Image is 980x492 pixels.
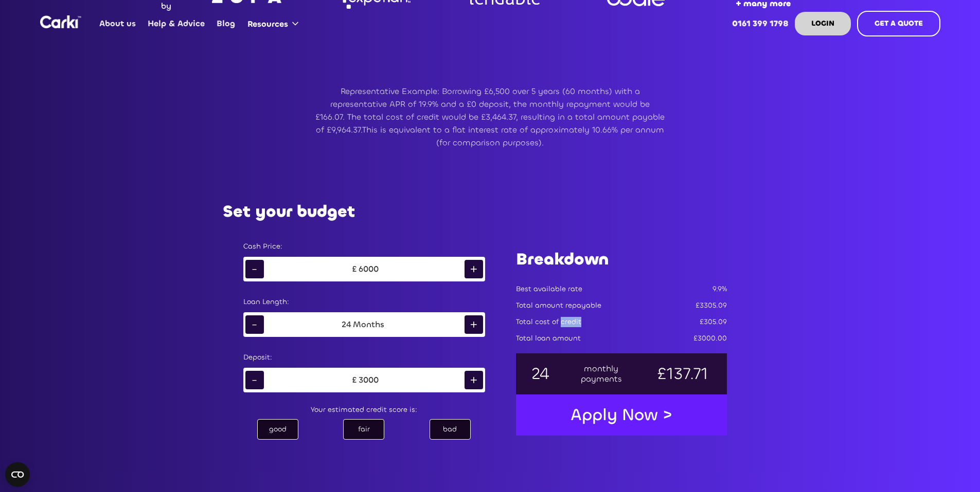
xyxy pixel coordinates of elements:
[696,300,727,311] div: £3305.09
[350,264,359,274] div: £
[875,18,923,28] strong: GET A QUOTE
[516,248,727,271] h1: Breakdown
[5,462,30,487] button: Open CMP widget
[142,4,211,44] a: Help & Advice
[465,315,483,334] div: +
[359,264,379,274] div: 6000
[351,319,386,330] div: Months
[653,369,712,379] div: £137.71
[580,364,623,384] div: monthly payments
[465,260,483,278] div: +
[712,284,727,294] div: 9.9%
[94,4,142,44] a: About us
[245,371,264,389] div: -
[315,85,665,149] p: Representative Example: Borrowing £6,500 over 5 years (60 months) with a representative APR of 19...
[560,399,683,431] a: Apply Now >
[516,333,581,344] div: Total loan amount
[732,18,789,29] strong: 0161 399 1798
[243,352,485,363] div: Deposit:
[516,317,581,327] div: Total cost of credit
[516,300,601,311] div: Total amount repayable
[241,4,309,43] div: Resources
[211,4,241,44] a: Blog
[359,375,379,385] div: 3000
[243,241,485,252] div: Cash Price:
[726,4,794,44] a: 0161 399 1798
[516,284,582,294] div: Best available rate
[342,319,351,330] div: 24
[40,15,81,28] a: home
[350,375,359,385] div: £
[245,260,264,278] div: -
[223,202,355,221] h2: Set your budget
[857,11,940,36] a: GET A QUOTE
[233,403,495,417] div: Your estimated credit score is:
[700,317,727,327] div: £305.09
[243,297,485,307] div: Loan Length:
[811,18,834,28] strong: LOGIN
[40,15,81,28] img: Logo
[245,315,264,334] div: -
[465,371,483,389] div: +
[795,12,851,35] a: LOGIN
[530,369,550,379] div: 24
[693,333,727,344] div: £3000.00
[247,18,288,30] div: Resources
